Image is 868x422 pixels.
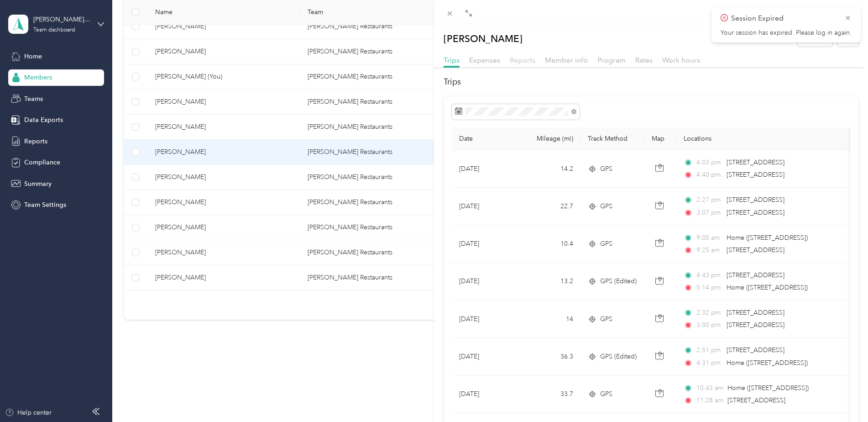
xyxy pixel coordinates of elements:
[597,56,626,64] span: Program
[727,284,808,291] span: Home ([STREET_ADDRESS])
[600,201,612,211] span: GPS
[817,371,868,422] iframe: Everlance-gr Chat Button Frame
[452,338,520,375] td: [DATE]
[696,245,722,255] span: 9:25 am
[727,171,784,179] span: [STREET_ADDRESS]
[452,301,520,338] td: [DATE]
[727,209,784,216] span: [STREET_ADDRESS]
[727,346,784,354] span: [STREET_ADDRESS]
[696,345,722,355] span: 2:51 pm
[662,56,700,64] span: Work hours
[731,13,838,24] p: Session Expired
[696,358,722,368] span: 4:31 pm
[727,321,784,329] span: [STREET_ADDRESS]
[520,150,580,188] td: 14.2
[721,29,852,37] p: Your session has expired. Please log in again.
[644,127,676,150] th: Map
[727,196,784,204] span: [STREET_ADDRESS]
[600,276,637,286] span: GPS (Edited)
[727,234,808,242] span: Home ([STREET_ADDRESS])
[696,195,722,205] span: 2:27 pm
[727,359,808,367] span: Home ([STREET_ADDRESS])
[600,314,612,324] span: GPS
[696,208,722,218] span: 3:07 pm
[696,308,722,318] span: 2:32 pm
[600,239,612,249] span: GPS
[444,76,858,88] h2: Trips
[727,271,784,279] span: [STREET_ADDRESS]
[727,246,784,254] span: [STREET_ADDRESS]
[520,188,580,225] td: 22.7
[545,56,588,64] span: Member info
[696,283,722,293] span: 5:14 pm
[696,396,723,406] span: 11:28 am
[520,301,580,338] td: 14
[600,389,612,399] span: GPS
[444,31,523,47] p: [PERSON_NAME]
[696,158,722,168] span: 4:03 pm
[520,338,580,375] td: 36.3
[727,309,784,316] span: [STREET_ADDRESS]
[452,188,520,225] td: [DATE]
[696,383,723,393] span: 10:43 am
[452,263,520,301] td: [DATE]
[600,352,637,362] span: GPS (Edited)
[469,56,500,64] span: Expenses
[727,384,809,392] span: Home ([STREET_ADDRESS])
[635,56,653,64] span: Rates
[580,127,644,150] th: Track Method
[696,320,722,330] span: 3:00 pm
[452,127,520,150] th: Date
[452,226,520,263] td: [DATE]
[696,170,722,180] span: 4:40 pm
[600,164,612,174] span: GPS
[520,127,580,150] th: Mileage (mi)
[444,56,460,64] span: Trips
[452,376,520,413] td: [DATE]
[520,226,580,263] td: 10.4
[520,263,580,301] td: 13.2
[696,233,722,243] span: 9:00 am
[520,376,580,413] td: 33.7
[510,56,535,64] span: Reports
[452,150,520,188] td: [DATE]
[727,158,784,166] span: [STREET_ADDRESS]
[727,396,785,404] span: [STREET_ADDRESS]
[696,270,722,280] span: 4:43 pm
